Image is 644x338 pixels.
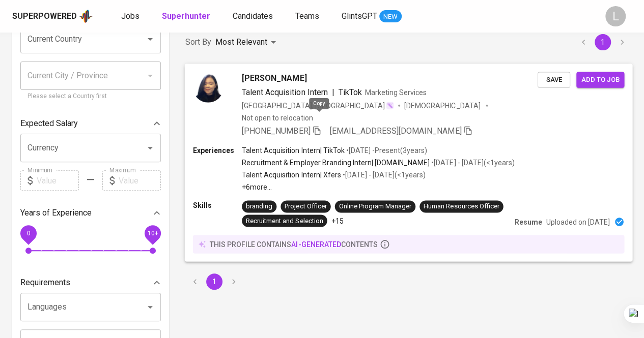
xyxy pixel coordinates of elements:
p: Talent Acquisition Intern | Xfers [242,170,341,180]
b: Superhunter [162,11,210,21]
p: Skills [193,200,242,210]
span: Talent Acquisition Intern [242,87,328,97]
p: +15 [331,216,344,226]
p: Talent Acquisition Intern | TikTok [242,145,345,155]
span: 10+ [147,230,158,237]
div: Online Program Manager [339,202,411,211]
span: NEW [379,12,402,22]
span: | [332,86,334,98]
p: Resume [515,217,542,227]
span: Marketing Services [365,88,427,96]
p: Recruitment & Employer Branding Intern | [DOMAIN_NAME] [242,158,430,168]
span: Candidates [233,11,273,21]
div: [GEOGRAPHIC_DATA], [GEOGRAPHIC_DATA] [242,100,394,110]
img: 3845bfe2a887e6f317c93aa87b3fd5d6.jpg [193,72,223,102]
span: 0 [26,230,30,237]
button: Open [143,32,157,46]
span: AI-generated [291,240,341,248]
span: Add to job [581,74,619,85]
p: Requirements [20,276,70,289]
input: Value [119,170,161,191]
p: Not open to relocation [242,112,313,122]
a: Teams [295,10,321,23]
a: Superhunter [162,10,212,23]
p: • [DATE] - [DATE] ( <1 years ) [341,170,426,180]
p: Most Relevant [215,36,267,48]
button: page 1 [595,34,611,50]
span: [EMAIL_ADDRESS][DOMAIN_NAME] [330,126,462,135]
p: this profile contains contents [210,239,378,249]
div: Recruitment and Selection [246,216,323,226]
a: Superpoweredapp logo [12,9,93,24]
a: Candidates [233,10,275,23]
div: Most Relevant [215,33,279,52]
p: Expected Salary [20,117,78,130]
div: Years of Experience [20,203,161,223]
div: Requirements [20,272,161,293]
span: [PERSON_NAME] [242,72,306,84]
p: Sort By [185,36,211,48]
p: • [DATE] - Present ( 3 years ) [345,145,427,155]
button: Open [143,300,157,314]
p: • [DATE] - [DATE] ( <1 years ) [430,158,514,168]
p: Please select a Country first [27,91,154,102]
img: magic_wand.svg [386,101,394,109]
nav: pagination navigation [185,273,243,290]
img: app logo [79,9,93,24]
button: Open [143,141,157,155]
p: Years of Experience [20,207,92,219]
span: GlintsGPT [342,11,377,21]
span: Jobs [121,11,139,21]
div: Superpowered [12,11,77,22]
div: Project Officer [285,202,326,211]
span: [PHONE_NUMBER] [242,126,310,135]
button: Add to job [576,72,624,87]
div: Human Resources Officer [424,202,499,211]
div: Expected Salary [20,113,161,134]
span: Teams [295,11,319,21]
div: branding [246,202,272,211]
a: Jobs [121,10,142,23]
span: TikTok [339,87,362,97]
p: Uploaded on [DATE] [546,217,610,227]
span: Save [543,74,565,85]
div: L [605,6,626,26]
button: page 1 [206,273,222,290]
p: Experiences [193,145,242,155]
nav: pagination navigation [574,34,632,50]
button: Save [538,72,570,87]
p: +6 more ... [242,182,515,192]
input: Value [37,170,79,191]
a: GlintsGPT NEW [342,10,402,23]
span: [DEMOGRAPHIC_DATA] [404,100,482,110]
a: [PERSON_NAME]Talent Acquisition Intern|TikTokMarketing Services[GEOGRAPHIC_DATA], [GEOGRAPHIC_DAT... [185,64,632,261]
